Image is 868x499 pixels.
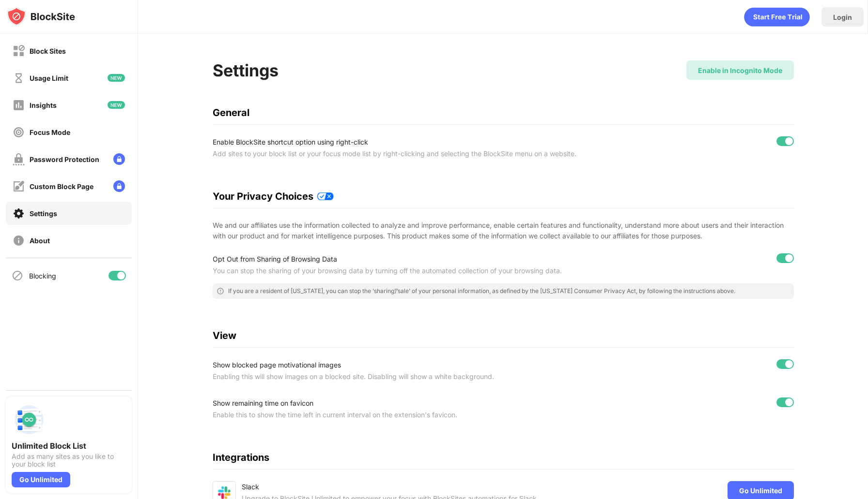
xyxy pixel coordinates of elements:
[13,153,25,165] img: password-protection-off.svg
[228,287,735,295] div: If you are a resident of [US_STATE], you can stop the ‘sharing’/’sale’ of your personal informati...
[30,47,66,55] div: Block Sites
[29,272,56,280] div: Blocking
[213,148,620,160] div: Add sites to your block list or your focus mode list by right-clicking and selecting the BlockSit...
[113,180,125,192] img: lock-menu.svg
[213,409,620,421] div: Enable this to show the time left in current interval on the extension's favicon.
[13,180,25,192] img: customize-block-page-off.svg
[13,235,25,247] img: about-off.svg
[13,126,25,138] img: focus-off.svg
[12,402,46,437] img: push-block-list.svg
[30,128,70,136] div: Focus Mode
[12,270,23,281] img: blocking-icon.svg
[108,101,125,109] img: new-icon.svg
[12,453,126,468] div: Add as many sites as you like to your block list
[213,330,794,341] div: View
[13,72,25,84] img: time-usage-off.svg
[744,7,810,27] div: animation
[213,220,794,242] div: We and our affiliates use the information collected to analyze and improve performance, enable ce...
[113,153,125,165] img: lock-menu.svg
[30,236,50,245] div: About
[213,452,794,463] div: Integrations
[108,74,125,82] img: new-icon.svg
[213,265,620,277] div: You can stop the sharing of your browsing data by turning off the automated collection of your br...
[213,136,620,148] div: Enable BlockSite shortcut option using right-click
[13,99,25,111] img: insights-off.svg
[213,107,794,118] div: General
[30,182,93,191] div: Custom Block Page
[213,60,279,80] div: Settings
[213,359,620,371] div: Show blocked page motivational images
[30,74,68,82] div: Usage Limit
[698,66,782,74] div: Enable in Incognito Mode
[7,7,75,26] img: logo-blocksite.svg
[242,481,539,493] div: Slack
[833,13,852,21] div: Login
[12,441,126,451] div: Unlimited Block List
[213,253,620,265] div: Opt Out from Sharing of Browsing Data
[12,472,70,487] div: Go Unlimited
[30,101,57,109] div: Insights
[30,155,99,163] div: Password Protection
[213,191,794,202] div: Your Privacy Choices
[13,207,25,220] img: settings-on.svg
[13,45,25,57] img: block-off.svg
[217,287,224,295] img: error-circle-outline.svg
[30,209,57,218] div: Settings
[213,371,620,382] div: Enabling this will show images on a blocked site. Disabling will show a white background.
[317,192,334,200] img: privacy-policy-updates.svg
[213,397,620,409] div: Show remaining time on favicon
